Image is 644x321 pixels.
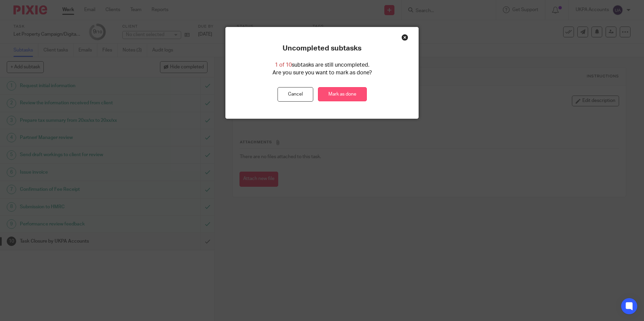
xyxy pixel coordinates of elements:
p: Are you sure you want to mark as done? [272,69,372,77]
p: subtasks are still uncompleted. [275,61,369,69]
span: 1 of 10 [275,62,292,68]
p: Uncompleted subtasks [283,44,361,53]
a: Mark as done [318,87,367,102]
div: Close this dialog window [401,34,408,41]
button: Cancel [278,87,313,102]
